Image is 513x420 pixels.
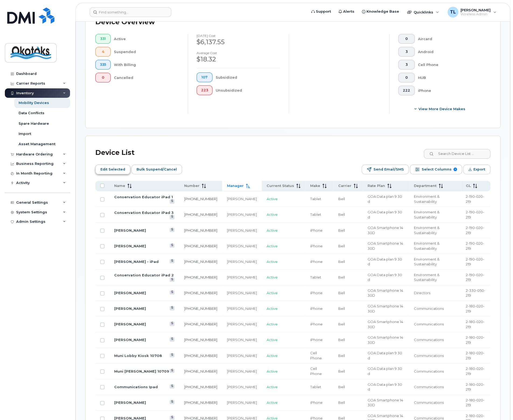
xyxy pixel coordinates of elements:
a: Alerts [335,6,358,17]
span: GOA Data plan 9 30 d [368,351,402,360]
span: Environment & Sustainability [414,210,439,219]
div: With Billing [114,60,179,70]
span: GOA Data plan 9 30 d [368,194,402,204]
a: [PHONE_NUMBER] [184,291,217,295]
span: Tablet [310,385,321,389]
span: 3 [403,50,410,54]
span: Bell [338,228,345,232]
span: 2-190-020-219 [466,194,484,204]
span: Environment & Sustainability [414,273,439,282]
div: Unsubsidized [216,85,280,95]
span: Export [473,165,485,173]
span: GOA Data plan 9 30 d [368,210,402,219]
a: [PHONE_NUMBER] [184,353,217,358]
span: GOA Data plan 9 30 d [368,257,402,266]
span: iPhone [310,228,323,232]
span: 9 [453,168,457,171]
span: Active [267,228,278,232]
button: 0 [95,73,111,82]
a: Communications Ipad [114,385,158,389]
span: GOA Data plan 9 30 d [368,273,402,282]
span: Active [267,291,278,295]
span: Active [267,306,278,311]
div: iPhone [418,86,482,95]
span: Bell [338,338,345,342]
a: View Last Bill [170,322,175,326]
span: iPhone [310,322,323,326]
span: Tablet [310,212,321,217]
button: 3 [398,60,415,70]
span: Bell [338,259,345,264]
button: View More Device Makes [398,104,482,114]
a: [PERSON_NAME] [114,338,146,342]
a: Muni Lobby Kiosk 10708 [114,353,162,358]
span: Directors [414,291,430,295]
span: 2-190-020-219 [466,241,484,251]
span: Active [267,197,278,201]
input: Find something... [90,7,171,17]
a: [PERSON_NAME] [114,244,146,248]
a: View Last Bill [170,369,175,373]
span: 2-190-020-219 [466,225,484,235]
a: [PHONE_NUMBER] [184,400,217,405]
div: [PERSON_NAME] [227,212,257,217]
span: 0 [403,37,410,41]
a: View Last Bill [170,199,175,203]
span: Tablet [310,197,321,201]
div: [PERSON_NAME] [227,400,257,405]
a: [PHONE_NUMBER] [184,306,217,311]
span: Active [267,338,278,342]
h4: [DATE] cost [197,34,280,37]
a: [PERSON_NAME] [114,291,146,295]
button: Edit Selected [95,165,130,174]
span: 2-180-020-219 [466,398,484,407]
span: 0 [100,75,106,80]
span: GOA Smartphone 14 30D [368,241,403,251]
span: TL [450,9,456,15]
span: Active [267,259,278,264]
span: 0 [403,75,410,80]
span: Communications [414,353,444,358]
span: iPhone [310,400,323,405]
span: Cell Phone [310,351,322,360]
a: View Last Bill [170,290,175,294]
input: Search Device List ... [424,149,490,159]
button: 223 [197,85,213,95]
span: GOA Smartphone 14 30D [368,304,403,313]
span: Environment & Sustainability [414,257,439,266]
span: Edit Selected [100,165,125,173]
a: View Last Bill [170,244,175,248]
div: [PERSON_NAME] [227,353,257,358]
div: Device List [95,146,135,160]
span: 2-180-020-219 [466,366,484,376]
div: [PERSON_NAME] [227,259,257,264]
a: [PERSON_NAME] [114,228,146,232]
span: Department [414,183,437,188]
span: Quicklinks [414,10,433,14]
span: iPhone [310,259,323,264]
button: Select Columns 9 [410,165,462,174]
a: [PERSON_NAME] [114,306,146,311]
span: Wireless Admin [460,12,491,16]
span: iPhone [310,306,323,311]
span: 2-330-050-219 [466,288,485,298]
div: Suspended [114,47,179,57]
span: GOA Smartphone 14 30D [368,225,403,235]
div: Cell Phone [418,60,482,70]
span: Bell [338,197,345,201]
div: [PERSON_NAME] [227,306,257,311]
a: [PHONE_NUMBER] [184,322,217,326]
button: 0 [398,34,415,44]
span: 2-180-020-219 [466,335,484,345]
span: GOA Smartphone 14 30D [368,288,403,298]
span: 2-190-020-219 [466,273,484,282]
span: 335 [100,63,106,67]
a: [PHONE_NUMBER] [184,228,217,232]
span: Cell Phone [310,366,322,376]
a: View Last Bill [170,400,175,404]
div: [PERSON_NAME] [227,369,257,374]
div: [PERSON_NAME] [227,322,257,327]
a: Support [308,6,335,17]
span: Communications [414,385,444,389]
a: View Last Bill [170,306,175,310]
